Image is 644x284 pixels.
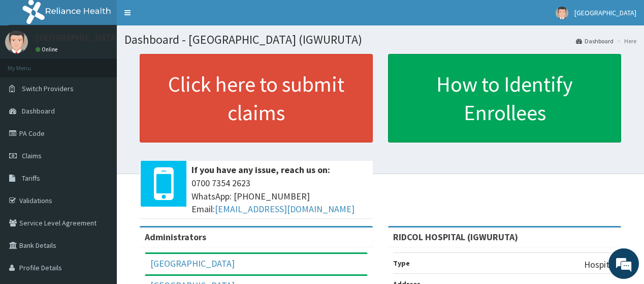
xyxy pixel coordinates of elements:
b: If you have any issue, reach us on: [191,164,330,176]
p: [GEOGRAPHIC_DATA] [36,33,119,42]
span: Dashboard [22,106,55,116]
p: Hospital [584,258,616,271]
a: Click here to submit claims [140,54,373,143]
b: Administrators [145,231,206,243]
strong: RIDCOL HOSPITAL (IGWURUTA) [393,231,518,243]
span: 0700 7354 2623 WhatsApp: [PHONE_NUMBER] Email: [191,177,368,216]
img: User Image [5,31,28,53]
span: Switch Providers [22,84,74,93]
a: Dashboard [576,37,614,45]
span: Tariffs [22,174,40,183]
b: Type [393,259,410,268]
img: User Image [556,7,568,19]
span: Claims [22,151,42,160]
a: How to Identify Enrollees [388,54,621,143]
a: Online [36,46,60,53]
span: [GEOGRAPHIC_DATA] [574,8,636,17]
a: [EMAIL_ADDRESS][DOMAIN_NAME] [215,203,355,215]
a: [GEOGRAPHIC_DATA] [150,258,235,269]
h1: Dashboard - [GEOGRAPHIC_DATA] (IGWURUTA) [124,33,636,46]
li: Here [615,37,636,45]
